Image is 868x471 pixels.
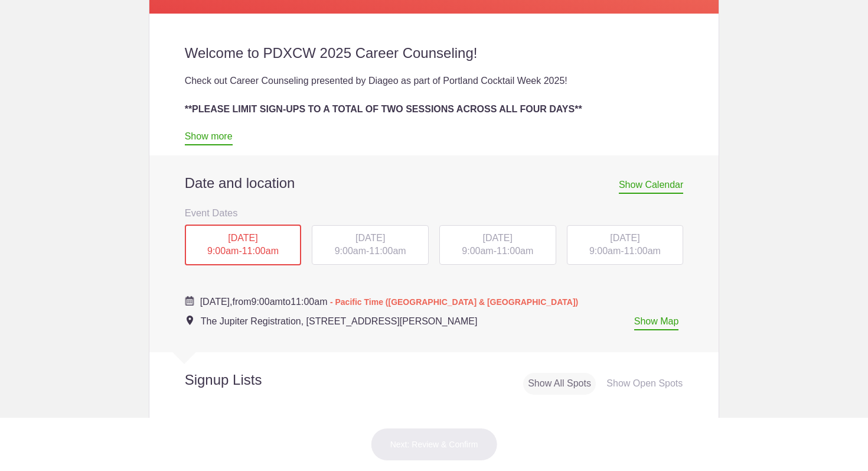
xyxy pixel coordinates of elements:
img: Event location [187,316,193,325]
span: 9:00am [589,246,621,256]
h2: Signup Lists [149,371,340,389]
span: 9:00am [207,246,239,256]
div: - [185,225,302,266]
span: 11:00am [291,297,327,307]
a: Show Map [634,316,679,330]
a: Show more [185,131,233,145]
div: - [567,225,684,265]
span: from to [200,297,579,307]
span: 9:00am [462,246,493,256]
h3: Event Dates [185,204,684,222]
span: 9:00am [251,297,282,307]
span: [DATE] [355,233,385,243]
div: Show All Spots [523,373,596,395]
h2: Date and location [185,174,684,192]
span: The Jupiter Registration, [STREET_ADDRESS][PERSON_NAME] [201,316,478,326]
span: 11:00am [369,246,406,256]
span: [DATE], [200,297,233,307]
div: Check out Career Counseling presented by Diageo as part of Portland Cocktail Week 2025! [185,74,684,88]
span: 11:00am [242,246,279,256]
button: [DATE] 9:00am-11:00am [439,225,557,266]
span: 9:00am [335,246,366,256]
button: Next: Review & Confirm [371,428,498,461]
div: We are trying to accommodate as many folks as possible to get the opportunity to connect with a m... [185,116,684,145]
img: Cal purple [185,296,194,306]
button: [DATE] 9:00am-11:00am [566,225,684,266]
div: Show Open Spots [602,373,687,395]
div: - [439,225,556,265]
span: Show Calendar [619,180,683,194]
div: - [312,225,429,265]
span: 11:00am [497,246,533,256]
span: [DATE] [228,233,257,243]
strong: **PLEASE LIMIT SIGN-UPS TO A TOTAL OF TWO SESSIONS ACROSS ALL FOUR DAYS** [185,104,582,114]
h2: Welcome to PDXCW 2025 Career Counseling! [185,44,684,62]
span: - Pacific Time ([GEOGRAPHIC_DATA] & [GEOGRAPHIC_DATA]) [330,297,578,307]
span: 11:00am [624,246,661,256]
button: [DATE] 9:00am-11:00am [311,225,429,266]
span: [DATE] [483,233,513,243]
span: [DATE] [610,233,639,243]
button: [DATE] 9:00am-11:00am [184,224,302,267]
